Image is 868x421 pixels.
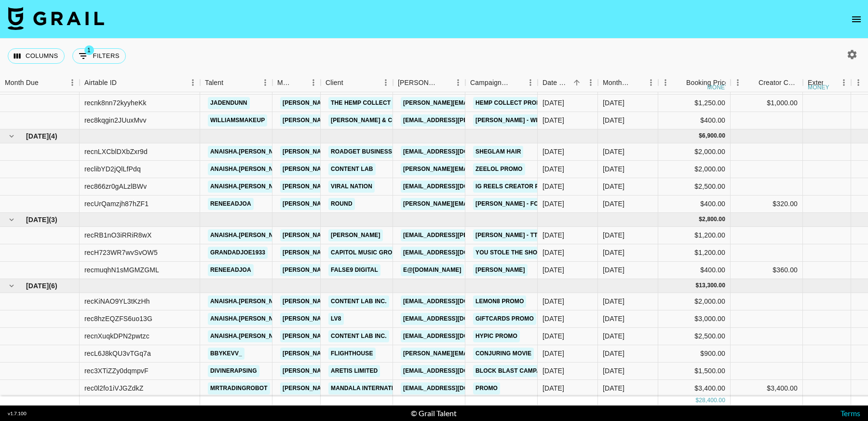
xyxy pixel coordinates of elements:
div: Jun '25 [603,98,624,108]
a: [PERSON_NAME][EMAIL_ADDRESS][DOMAIN_NAME] [401,97,558,109]
div: 13,300.00 [699,281,725,290]
div: 28,400.00 [699,396,725,405]
a: Conjuring Movie [473,348,534,360]
a: [PERSON_NAME][EMAIL_ADDRESS][DOMAIN_NAME] [280,365,437,377]
a: [PERSON_NAME][EMAIL_ADDRESS][DOMAIN_NAME] [280,114,437,126]
div: 02/08/2025 [542,248,564,257]
div: $3,000.00 [658,310,731,328]
button: Menu [379,75,393,90]
div: $ [695,396,699,405]
a: False9 Digital [328,264,380,276]
button: Sort [510,76,523,89]
div: $ [699,215,702,224]
a: [PERSON_NAME] [473,264,528,276]
div: Creator Commmission Override [731,73,803,92]
a: [EMAIL_ADDRESS][PERSON_NAME][DOMAIN_NAME] [401,229,558,241]
div: Manager [277,73,293,92]
div: reclibYD2jQlLfPdq [84,164,141,174]
button: Select columns [8,48,65,64]
div: 28/07/2025 [542,296,564,306]
span: 1 [84,45,94,55]
div: recmuqhN1sMGMZGML [84,265,159,275]
a: [PERSON_NAME][EMAIL_ADDRESS][DOMAIN_NAME] [280,229,437,241]
a: [EMAIL_ADDRESS][DOMAIN_NAME] [401,365,509,377]
div: Talent [200,73,272,92]
a: anaisha.[PERSON_NAME] [208,313,291,325]
a: [PERSON_NAME][EMAIL_ADDRESS][DOMAIN_NAME] [280,382,437,394]
div: $1,000.00 [767,98,798,108]
div: 01/09/2025 [542,383,564,393]
div: Jun '25 [603,115,624,125]
a: e@[DOMAIN_NAME] [401,264,464,276]
div: 03/07/2025 [542,199,564,209]
div: $400.00 [658,196,731,213]
button: Menu [451,75,465,90]
a: Lemon8 Promo [473,295,526,308]
button: Sort [293,76,306,89]
div: Sep '25 [603,383,624,393]
div: © Grail Talent [411,408,457,418]
div: 01/09/2025 [542,366,564,376]
a: [EMAIL_ADDRESS][DOMAIN_NAME] [401,313,509,325]
a: [PERSON_NAME][EMAIL_ADDRESS][DOMAIN_NAME] [280,198,437,210]
a: [PERSON_NAME][EMAIL_ADDRESS][DOMAIN_NAME] [401,163,558,175]
a: [PERSON_NAME][EMAIL_ADDRESS][DOMAIN_NAME] [280,348,437,360]
div: 22/06/2025 [542,230,564,240]
a: Round [328,198,355,210]
div: Creator Commmission Override [759,73,798,92]
a: [PERSON_NAME][EMAIL_ADDRESS][DOMAIN_NAME] [280,163,437,175]
div: recnXuqkDPN2pwtzc [84,331,149,341]
div: money [808,84,829,90]
a: anaisha.[PERSON_NAME] [208,146,291,158]
a: [EMAIL_ADDRESS][DOMAIN_NAME] [401,382,509,394]
div: Jul '25 [603,164,624,174]
a: Capitol Music Group [328,247,403,259]
a: [PERSON_NAME][EMAIL_ADDRESS][DOMAIN_NAME] [280,330,437,342]
div: $2,500.00 [658,178,731,196]
button: Menu [837,75,851,90]
a: [EMAIL_ADDRESS][PERSON_NAME][DOMAIN_NAME] [401,114,558,126]
div: 10/06/2025 [542,115,564,125]
a: [PERSON_NAME] [328,229,383,241]
div: recUrQamzjh87hZF1 [84,199,149,209]
a: Terms [841,408,860,418]
button: Sort [630,76,644,89]
div: Talent [205,73,223,92]
div: Aug '25 [603,265,624,275]
a: Roadget Business [DOMAIN_NAME]. [328,146,447,158]
a: [PERSON_NAME][EMAIL_ADDRESS][DOMAIN_NAME] [280,264,437,276]
div: Client [321,73,393,92]
a: Block Blast Campagin [473,365,554,377]
a: [PERSON_NAME][EMAIL_ADDRESS][DOMAIN_NAME] [280,313,437,325]
div: Airtable ID [80,73,200,92]
button: Menu [186,75,200,90]
button: Menu [65,75,80,90]
a: [EMAIL_ADDRESS][DOMAIN_NAME] [401,146,509,158]
a: Hemp Collect Promo [473,97,548,109]
div: $2,000.00 [658,143,731,161]
a: divinerapsing [208,365,259,377]
div: 13/08/2025 [542,314,564,323]
img: Grail Talent [8,7,104,30]
button: Menu [851,75,866,90]
span: ( 4 ) [49,131,57,141]
button: hide children [5,129,18,143]
div: Sep '25 [603,296,624,306]
div: Date Created [538,73,598,92]
a: LV8 [328,313,344,325]
span: [DATE] [26,215,49,225]
button: Sort [437,76,451,89]
div: $3,400.00 [767,383,798,393]
div: Aug '25 [603,248,624,257]
a: anaisha.[PERSON_NAME] [208,181,291,193]
div: Jul '25 [603,199,624,209]
div: 29/08/2025 [542,265,564,275]
div: rec3XTiZZy0dqmpvF [84,366,149,376]
a: williamsmakeup [208,114,267,126]
button: Menu [523,75,538,90]
a: [PERSON_NAME][EMAIL_ADDRESS][DOMAIN_NAME] [401,198,558,210]
div: Jul '25 [603,147,624,156]
a: [PERSON_NAME] - TT + IG [473,229,553,241]
a: Mandala International Media [328,382,433,394]
a: anaisha.[PERSON_NAME] [208,295,291,308]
